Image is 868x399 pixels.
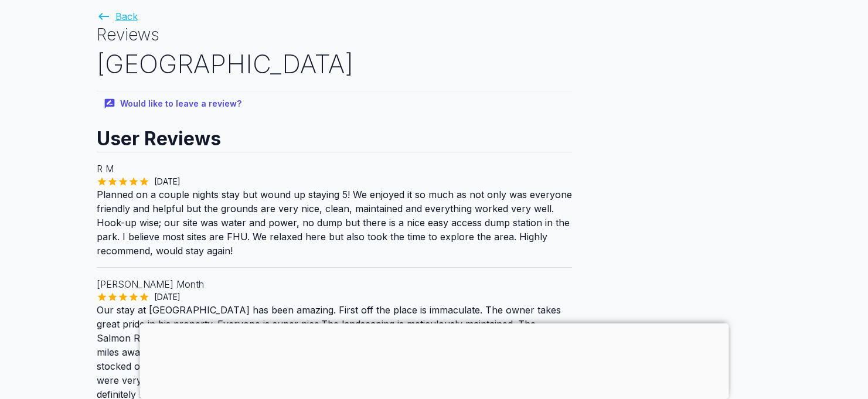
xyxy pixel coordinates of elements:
[97,91,251,117] button: Would like to leave a review?
[97,23,572,46] h1: Reviews
[97,11,138,22] a: Back
[149,291,185,303] span: [DATE]
[149,176,185,187] span: [DATE]
[139,323,729,396] iframe: Advertisement
[97,46,572,82] h2: [GEOGRAPHIC_DATA]
[97,187,572,258] p: Planned on a couple nights stay but wound up staying 5! We enjoyed it so much as not only was eve...
[97,162,572,176] p: R M
[97,117,572,152] h2: User Reviews
[97,277,572,291] p: [PERSON_NAME] Month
